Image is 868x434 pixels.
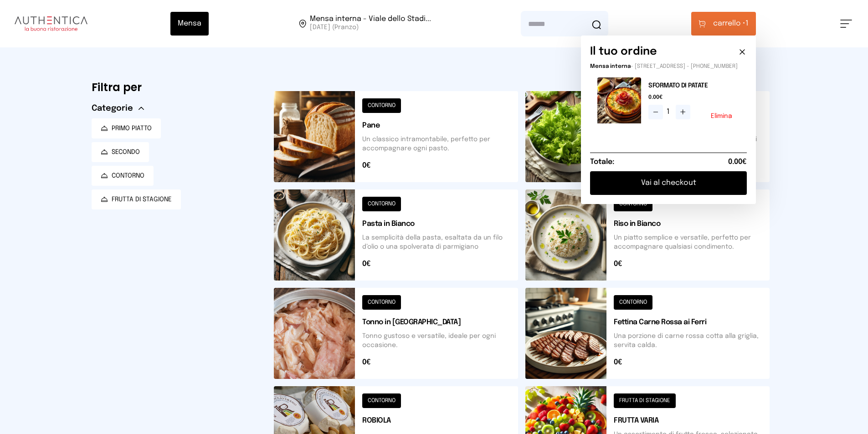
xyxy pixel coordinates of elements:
[92,166,154,186] button: CONTORNO
[92,189,181,209] button: FRUTTA DI STAGIONE
[15,16,87,31] img: logo.8f33a47.png
[728,157,747,168] span: 0.00€
[590,171,747,195] button: Vai al checkout
[597,77,641,123] img: media
[92,102,133,115] span: Categorie
[112,124,152,133] span: PRIMO PIATTO
[92,118,161,138] button: PRIMO PIATTO
[590,64,631,69] span: Mensa interna
[170,12,209,36] button: Mensa
[92,142,149,162] button: SECONDO
[711,113,732,119] button: Elimina
[590,157,614,168] h6: Totale:
[713,18,749,29] span: 1
[667,107,672,117] span: 1
[112,195,172,204] span: FRUTTA DI STAGIONE
[648,81,740,90] h2: SFORMATO DI PATATE
[691,12,756,36] button: carrello •1
[92,80,259,95] h6: Filtra per
[648,94,740,101] span: 0.00€
[713,18,745,29] span: carrello •
[112,171,144,180] span: CONTORNO
[310,15,431,32] span: Viale dello Stadio, 77, 05100 Terni TR, Italia
[310,23,431,32] span: [DATE] (Pranzo)
[112,148,140,157] span: SECONDO
[590,63,747,70] p: - [STREET_ADDRESS] - [PHONE_NUMBER]
[590,45,657,59] h6: Il tuo ordine
[92,102,144,115] button: Categorie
